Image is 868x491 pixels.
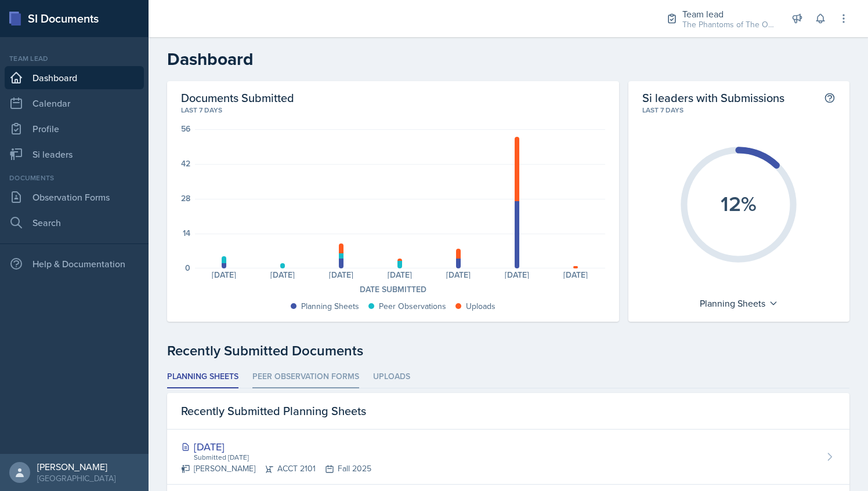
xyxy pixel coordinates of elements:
div: Team lead [5,53,144,64]
a: Calendar [5,92,144,115]
div: Planning Sheets [301,300,359,312]
li: Uploads [373,366,410,388]
div: The Phantoms of The Opera / Fall 2025 [682,19,775,31]
a: Si leaders [5,143,144,166]
div: Peer Observations [379,300,446,312]
li: Peer Observation Forms [252,366,359,388]
div: [DATE] [547,271,605,279]
div: Recently Submitted Planning Sheets [167,393,849,430]
div: [DATE] [181,439,371,454]
div: Planning Sheets [694,294,784,312]
div: [GEOGRAPHIC_DATA] [37,472,115,484]
h2: Si leaders with Submissions [642,90,784,105]
a: Profile [5,117,144,140]
a: Search [5,211,144,234]
text: 12% [721,188,757,219]
div: 28 [181,194,190,202]
div: [DATE] [312,271,371,279]
div: [DATE] [254,271,312,279]
div: Submitted [DATE] [193,452,371,463]
div: Date Submitted [181,283,605,296]
div: [DATE] [195,271,254,279]
h2: Dashboard [167,49,849,70]
div: Last 7 days [181,105,605,115]
div: [DATE] [488,271,547,279]
div: Uploads [466,300,496,312]
div: [PERSON_NAME] [37,461,115,472]
a: Observation Forms [5,186,144,209]
div: Team lead [682,7,775,21]
div: 14 [183,229,190,237]
div: [PERSON_NAME] ACCT 2101 Fall 2025 [181,463,371,475]
div: 0 [185,264,190,272]
div: Last 7 days [642,105,836,115]
a: [DATE] Submitted [DATE] [PERSON_NAME]ACCT 2101Fall 2025 [167,430,849,485]
div: Recently Submitted Documents [167,340,849,361]
div: 42 [181,159,190,168]
div: [DATE] [429,271,488,279]
div: Documents [5,173,144,183]
h2: Documents Submitted [181,90,605,105]
div: 56 [181,125,190,133]
a: Dashboard [5,66,144,89]
li: Planning Sheets [167,366,238,388]
div: Help & Documentation [5,252,144,275]
div: [DATE] [371,271,429,279]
